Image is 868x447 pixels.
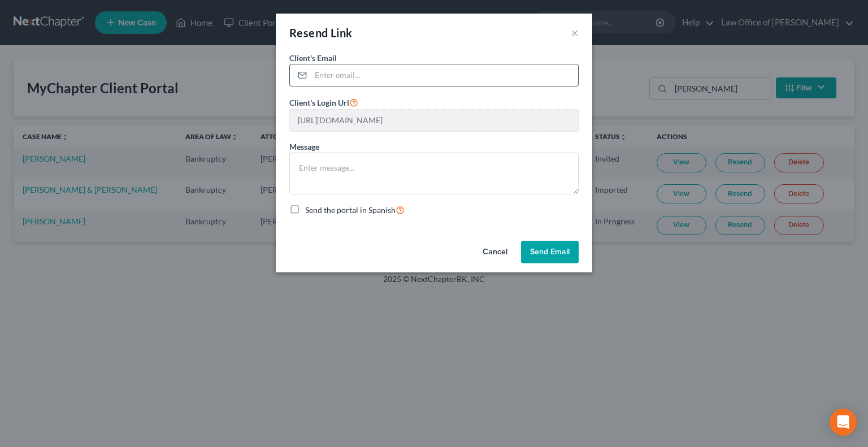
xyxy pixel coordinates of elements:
[311,64,578,86] input: Enter email...
[289,25,352,41] div: Resend Link
[474,241,517,263] button: Cancel
[289,96,358,109] label: Client's Login Url
[290,110,578,131] input: --
[521,241,579,263] button: Send Email
[830,409,857,436] div: Open Intercom Messenger
[305,205,396,215] span: Send the portal in Spanish
[289,53,337,63] span: Client's Email
[571,26,579,40] button: ×
[289,141,319,153] label: Message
